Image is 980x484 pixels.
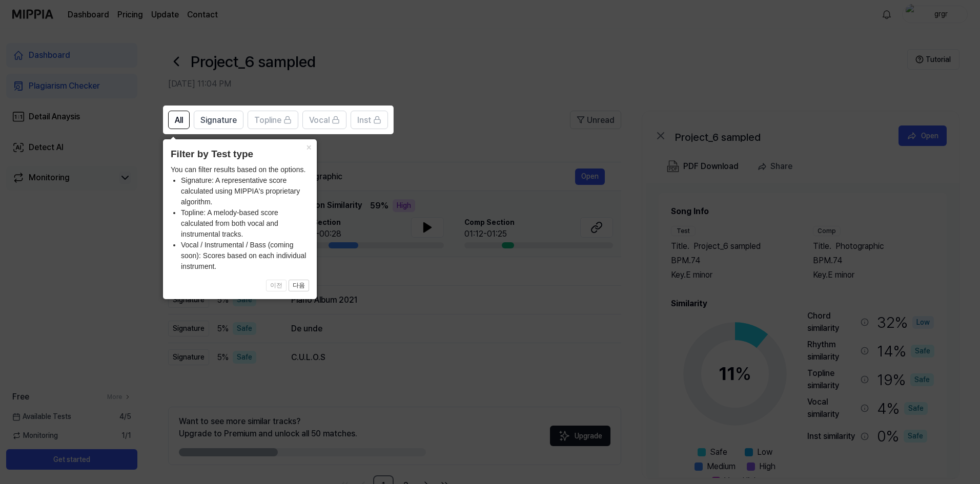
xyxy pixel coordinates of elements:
[168,111,190,129] button: All
[181,240,309,272] li: Vocal / Instrumental / Bass (coming soon): Scores based on each individual instrument.
[289,280,309,292] button: 다음
[200,114,237,127] span: Signature
[194,111,243,129] button: Signature
[175,114,183,127] span: All
[171,164,309,272] div: You can filter results based on the options.
[171,147,309,162] header: Filter by Test type
[181,207,309,240] li: Topline: A melody-based score calculated from both vocal and instrumental tracks.
[248,111,298,129] button: Topline
[309,114,330,127] span: Vocal
[181,175,309,207] li: Signature: A representative score calculated using MIPPIA's proprietary algorithm.
[254,114,281,127] span: Topline
[357,114,371,127] span: Inst
[351,111,388,129] button: Inst
[302,111,346,129] button: Vocal
[300,139,317,154] button: Close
